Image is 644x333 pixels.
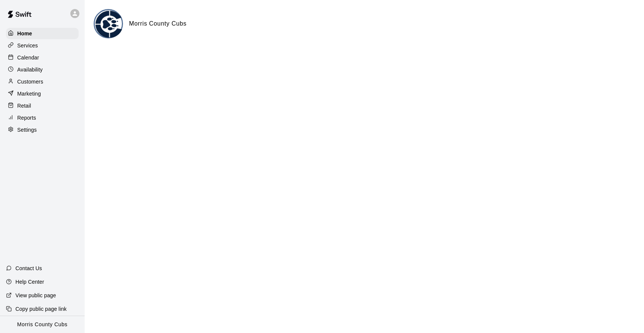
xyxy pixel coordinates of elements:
p: Retail [17,102,31,109]
p: Help Center [15,278,44,286]
a: Home [6,28,79,39]
a: Reports [6,112,79,123]
p: Calendar [17,54,39,61]
a: Retail [6,100,79,111]
p: View public page [15,292,56,299]
p: Morris County Cubs [17,321,68,328]
a: Availability [6,64,79,75]
p: Contact Us [15,265,42,272]
a: Customers [6,76,79,87]
p: Services [17,42,38,49]
a: Services [6,40,79,51]
p: Settings [17,126,37,134]
p: Marketing [17,90,41,97]
a: Marketing [6,88,79,99]
p: Reports [17,114,36,122]
p: Copy public page link [15,305,67,313]
h6: Morris County Cubs [129,19,187,29]
p: Customers [17,78,43,85]
p: Availability [17,66,43,73]
p: Home [17,30,32,37]
a: Settings [6,124,79,135]
a: Calendar [6,52,79,63]
img: Morris County Cubs logo [95,10,123,38]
